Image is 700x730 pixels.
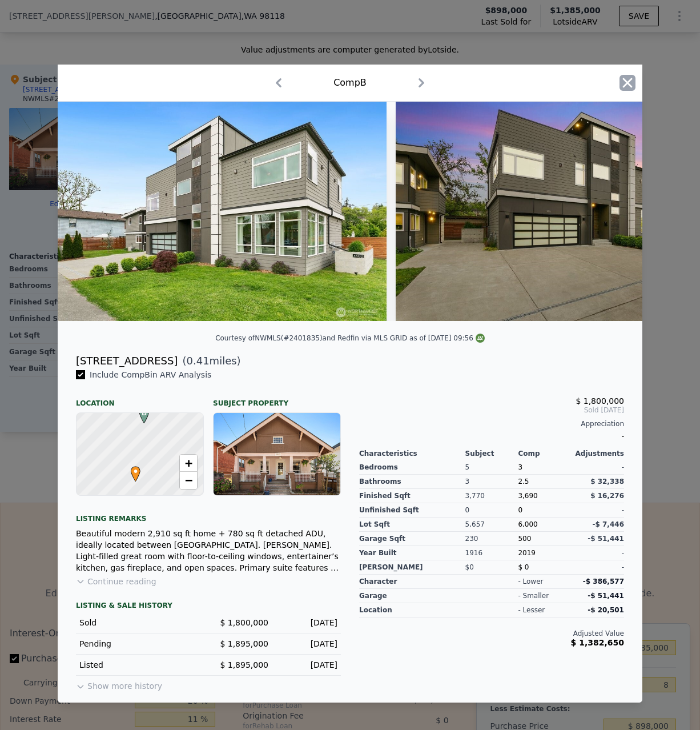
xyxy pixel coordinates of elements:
[85,370,216,379] span: Include Comp B in ARV Analysis
[79,659,199,671] div: Listed
[571,638,624,647] span: $ 1,382,650
[359,428,624,444] div: -
[359,419,624,428] div: Appreciation
[359,406,624,415] span: Sold [DATE]
[465,449,518,458] div: Subject
[128,463,143,480] span: •
[359,532,465,546] div: Garage Sqft
[588,606,624,614] span: -$ 20,501
[359,603,465,617] div: location
[359,475,465,489] div: Bathrooms
[79,638,199,649] div: Pending
[178,353,240,369] span: ( miles)
[518,463,522,471] span: 3
[576,396,624,406] span: $ 1,800,000
[571,560,624,575] div: -
[359,629,624,638] div: Adjusted Value
[465,532,518,546] div: 230
[220,639,268,648] span: $ 1,895,000
[590,492,624,500] span: $ 16,276
[518,546,571,560] div: 2019
[76,576,156,587] button: Continue reading
[185,473,192,487] span: −
[476,334,485,343] img: NWMLS Logo
[571,449,624,458] div: Adjustments
[571,460,624,475] div: -
[333,76,367,90] div: Comp B
[465,546,518,560] div: 1916
[359,589,465,603] div: garage
[571,546,624,560] div: -
[79,617,199,628] div: Sold
[465,518,518,532] div: 5,657
[187,355,210,367] span: 0.41
[277,659,337,671] div: [DATE]
[518,449,571,458] div: Comp
[359,546,465,560] div: Year Built
[359,575,465,589] div: character
[58,102,387,321] img: Property Img
[583,577,624,585] span: -$ 386,577
[180,472,197,489] a: Zoom out
[136,408,143,415] div: B
[359,449,465,458] div: Characteristics
[76,353,178,369] div: [STREET_ADDRESS]
[593,520,624,528] span: -$ 7,446
[359,518,465,532] div: Lot Sqft
[518,605,545,615] div: - lesser
[220,660,268,669] span: $ 1,895,000
[571,503,624,518] div: -
[220,618,268,627] span: $ 1,800,000
[590,478,624,486] span: $ 32,338
[518,577,543,586] div: - lower
[518,506,522,514] span: 0
[277,638,337,649] div: [DATE]
[215,334,485,342] div: Courtesy of NWMLS (#2401835) and Redfin via MLS GRID as of [DATE] 09:56
[465,460,518,475] div: 5
[185,456,192,470] span: +
[465,475,518,489] div: 3
[213,390,341,408] div: Subject Property
[518,520,537,528] span: 6,000
[518,563,529,571] span: $ 0
[359,503,465,518] div: Unfinished Sqft
[136,408,152,418] span: B
[465,489,518,503] div: 3,770
[76,390,204,408] div: Location
[465,503,518,518] div: 0
[588,592,624,600] span: -$ 51,441
[76,676,162,692] button: Show more history
[359,560,465,575] div: [PERSON_NAME]
[76,601,341,612] div: LISTING & SALE HISTORY
[518,475,571,489] div: 2.5
[518,535,531,543] span: 500
[128,466,135,473] div: •
[588,535,624,543] span: -$ 51,441
[180,455,197,472] a: Zoom in
[359,460,465,475] div: Bedrooms
[465,560,518,575] div: $0
[518,591,549,600] div: - smaller
[359,489,465,503] div: Finished Sqft
[518,492,537,500] span: 3,690
[76,505,341,523] div: Listing remarks
[76,528,341,573] div: Beautiful modern 2,910 sq ft home + 780 sq ft detached ADU, ideally located between [GEOGRAPHIC_D...
[277,617,337,628] div: [DATE]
